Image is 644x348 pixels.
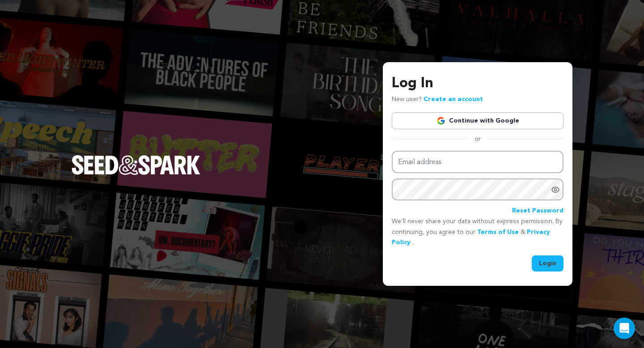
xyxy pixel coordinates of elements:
[512,206,563,216] a: Reset Password
[614,318,635,339] div: Open Intercom Messenger
[72,155,200,193] a: Seed&Spark Homepage
[424,96,483,102] a: Create an account
[532,255,563,272] button: Login
[392,73,563,94] h3: Log In
[477,229,519,235] a: Terms of Use
[72,155,200,175] img: Seed&Spark Logo
[551,185,560,194] a: Show password as plain text. Warning: this will display your password on the screen.
[392,216,563,248] p: We’ll never share your data without express permission. By continuing, you agree to our & .
[392,112,563,129] a: Continue with Google
[392,94,483,105] p: New user?
[436,116,445,125] img: Google logo
[392,151,563,174] input: Email address
[469,135,486,144] span: or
